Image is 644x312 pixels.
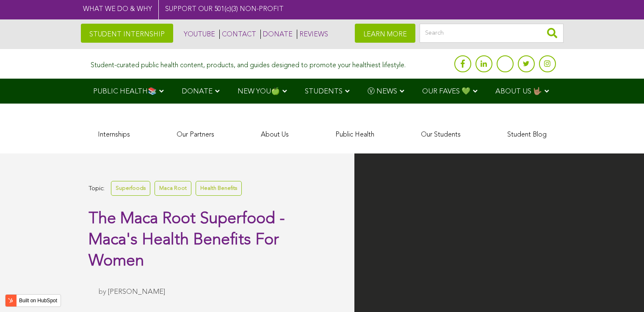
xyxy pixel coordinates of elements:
[182,30,215,39] a: YOUTUBE
[155,181,191,196] a: Maca Root
[93,88,157,95] span: PUBLIC HEALTH📚
[196,181,242,196] a: Health Benefits
[602,271,644,312] iframe: Chat Widget
[420,24,564,43] input: Search
[260,30,293,39] a: DONATE
[182,88,213,95] span: DONATE
[91,57,406,70] div: Student-curated public health content, products, and guides designed to promote your healthiest l...
[81,24,173,43] a: STUDENT INTERNSHIP
[111,181,150,196] a: Superfoods
[16,295,61,306] label: Built on HubSpot
[108,288,165,296] a: [PERSON_NAME]
[99,288,106,296] span: by
[495,88,542,95] span: ABOUT US 🤟🏽
[305,88,343,95] span: STUDENTS
[6,296,16,306] img: HubSpot sprocket logo
[81,79,564,104] div: Navigation Menu
[5,294,61,307] button: Built on HubSpot
[422,88,470,95] span: OUR FAVES 💚
[219,30,256,39] a: CONTACT
[238,88,280,95] span: NEW YOU🍏
[297,30,328,39] a: REVIEWS
[368,88,397,95] span: Ⓥ NEWS
[88,183,105,194] span: Topic:
[355,24,415,43] a: LEARN MORE
[88,211,285,269] span: The Maca Root Superfood - Maca's Health Benefits For Women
